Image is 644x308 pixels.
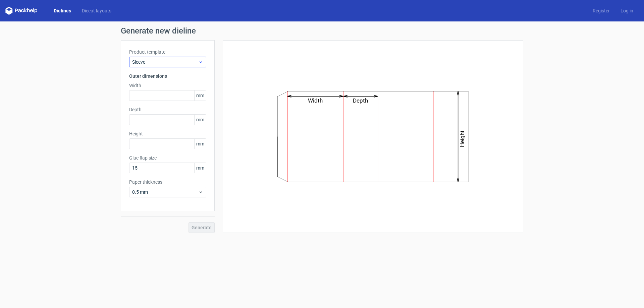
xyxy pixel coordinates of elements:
[615,7,639,14] a: Log in
[132,59,198,65] span: Sleeve
[121,27,523,35] h1: Generate new dieline
[132,189,198,195] span: 0.5 mm
[129,106,206,113] label: Depth
[308,97,323,104] text: Width
[129,73,206,79] h3: Outer dimensions
[76,7,117,14] a: Diecut layouts
[587,7,615,14] a: Register
[129,49,206,55] label: Product template
[129,179,206,185] label: Paper thickness
[194,163,206,173] span: mm
[194,115,206,125] span: mm
[353,97,368,104] text: Depth
[459,130,466,147] text: Height
[194,90,206,101] span: mm
[194,139,206,149] span: mm
[129,82,206,89] label: Width
[48,7,76,14] a: Dielines
[129,155,206,161] label: Glue flap size
[129,130,206,137] label: Height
